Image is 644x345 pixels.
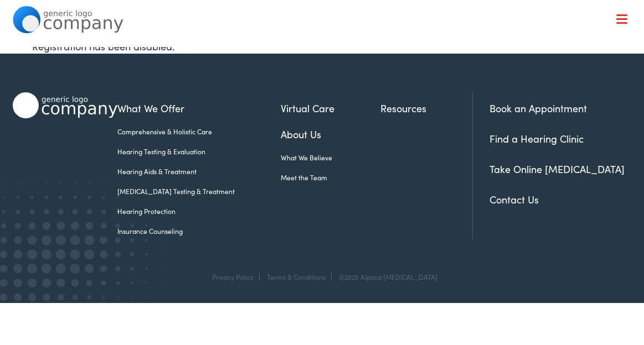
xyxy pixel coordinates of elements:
a: Virtual Care [281,101,380,116]
a: Privacy Policy [212,272,254,281]
div: ©2025 Alpaca [MEDICAL_DATA] [333,273,437,281]
img: Alpaca Audiology [13,92,117,118]
a: [MEDICAL_DATA] Testing & Treatment [117,186,281,196]
a: Contact Us [490,192,539,206]
a: Hearing Testing & Evaluation [117,147,281,156]
a: Resources [380,101,472,116]
a: Book an Appointment [490,101,587,115]
a: What We Offer [117,101,281,116]
a: Terms & Conditions [267,272,326,281]
a: Find a Hearing Clinic [490,132,584,145]
a: Take Online [MEDICAL_DATA] [490,162,625,176]
a: What We Offer [21,44,631,79]
a: Meet the Team [281,172,380,182]
a: About Us [281,127,380,142]
a: Hearing Aids & Treatment [117,166,281,176]
a: Comprehensive & Holistic Care [117,127,281,137]
a: Hearing Protection [117,206,281,216]
a: Insurance Counseling [117,226,281,236]
a: What We Believe [281,153,380,163]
